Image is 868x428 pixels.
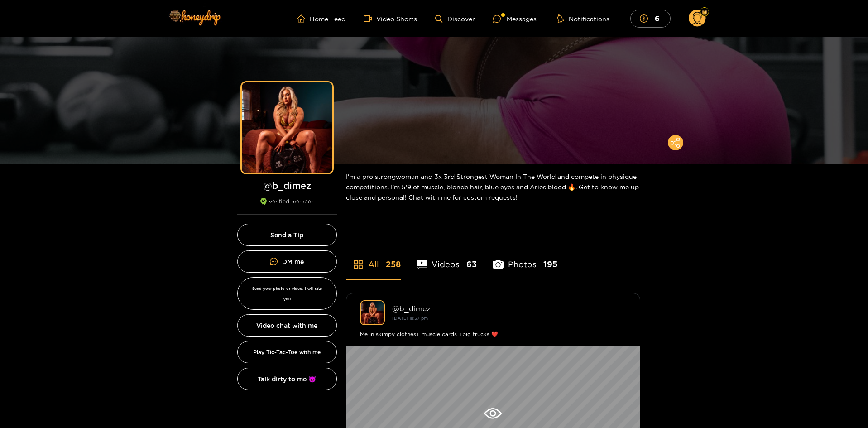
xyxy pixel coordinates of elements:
[237,250,337,273] a: DM me
[297,14,345,23] a: Home Feed
[237,180,337,191] h1: @ b_dimez
[392,304,626,313] div: @ b_dimez
[237,314,337,337] button: Video chat with me
[237,224,337,246] button: Send a Tip
[353,259,364,270] span: appstore
[237,198,337,215] div: verified member
[364,14,417,23] a: Video Shorts
[543,259,557,270] span: 195
[640,14,652,23] span: dollar
[417,238,477,279] li: Videos
[392,316,428,321] small: [DATE] 18:57 pm
[237,341,337,363] button: Play Tic-Tac-Toe with me
[466,259,477,270] span: 63
[297,14,310,23] span: home
[360,300,385,325] img: b_dimez
[364,14,376,23] span: video-camera
[493,14,537,24] div: Messages
[702,10,707,15] img: Fan Level
[346,164,640,210] div: I'm a pro strongwoman and 3x 3rd Strongest Woman In The World and compete in physique competition...
[346,238,401,279] li: All
[630,10,671,27] button: 6
[237,277,337,310] button: Send your photo or video, I will rate you
[653,14,661,23] mark: 6
[435,15,475,23] a: Discover
[386,259,401,270] span: 258
[237,368,337,390] button: Talk dirty to me 😈
[555,14,612,23] button: Notifications
[360,330,626,339] div: Me in skimpy clothes+ muscle cards +big trucks ❤️
[493,238,557,279] li: Photos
